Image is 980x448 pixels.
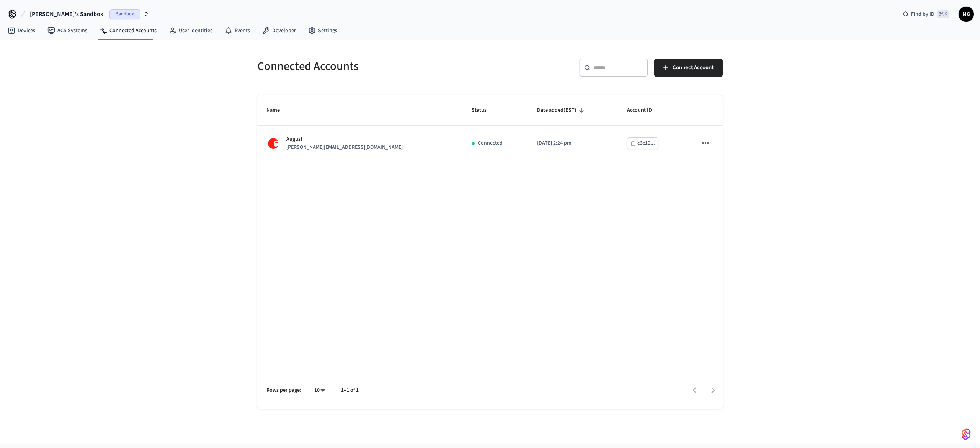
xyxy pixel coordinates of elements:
span: Sandbox [109,9,140,19]
div: c6e10... [637,138,655,148]
span: Name [266,104,290,116]
a: Devices [2,24,41,37]
a: ACS Systems [41,24,93,37]
div: Find by ID⌘ K [897,7,955,21]
p: [PERSON_NAME][EMAIL_ADDRESS][DOMAIN_NAME] [286,143,403,152]
button: MG [959,7,974,22]
p: [DATE] 2:24 pm [537,139,609,147]
p: August [286,135,403,143]
img: SeamLogoGradient.69752ec5.svg [962,428,971,440]
h5: Connected Accounts [257,59,485,74]
span: MG [959,7,973,21]
div: 10 [310,385,329,396]
span: Connect Account [673,63,714,73]
a: Developer [256,24,302,37]
span: Account ID [627,104,662,116]
a: User Identities [163,24,219,37]
button: Connect Account [654,59,723,77]
a: Events [219,24,256,37]
span: Status [472,104,497,116]
img: August Logo, Square [266,137,280,150]
span: Date added(EST) [537,104,586,116]
a: Settings [302,24,343,37]
p: 1–1 of 1 [341,386,359,394]
button: c6e10... [627,137,658,149]
table: sticky table [257,95,723,161]
span: [PERSON_NAME]'s Sandbox [30,10,103,19]
a: Connected Accounts [93,24,163,37]
p: Connected [478,139,503,147]
span: ⌘ K [937,10,949,18]
p: Rows per page: [266,386,301,394]
span: Find by ID [911,10,934,18]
